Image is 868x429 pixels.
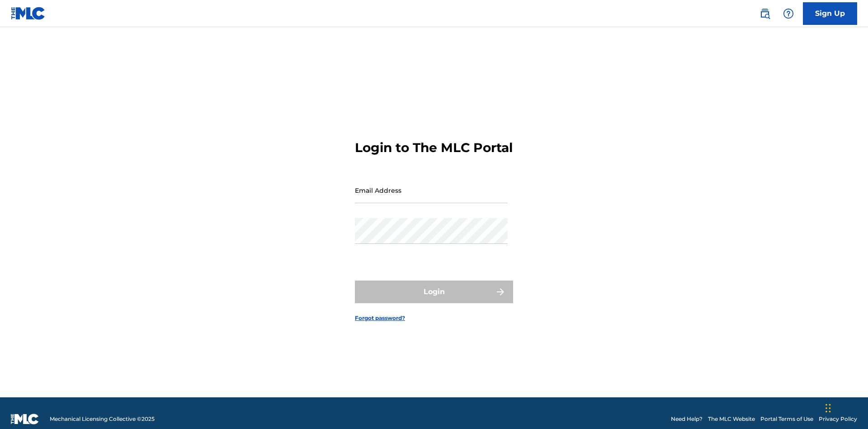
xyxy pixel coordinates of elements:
a: Privacy Policy [819,415,857,423]
img: help [783,8,794,19]
iframe: Chat Widget [823,386,868,429]
a: Sign Up [803,2,857,25]
a: The MLC Website [708,415,755,423]
div: Drag [826,395,831,422]
img: search [759,8,770,19]
a: Forgot password? [355,314,405,322]
div: Help [779,5,797,23]
img: MLC Logo [11,7,46,20]
a: Portal Terms of Use [760,415,813,423]
h3: Login to The MLC Portal [355,140,513,156]
img: logo [11,414,39,424]
a: Public Search [756,5,774,23]
a: Need Help? [671,415,703,423]
span: Mechanical Licensing Collective © 2025 [50,415,155,423]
